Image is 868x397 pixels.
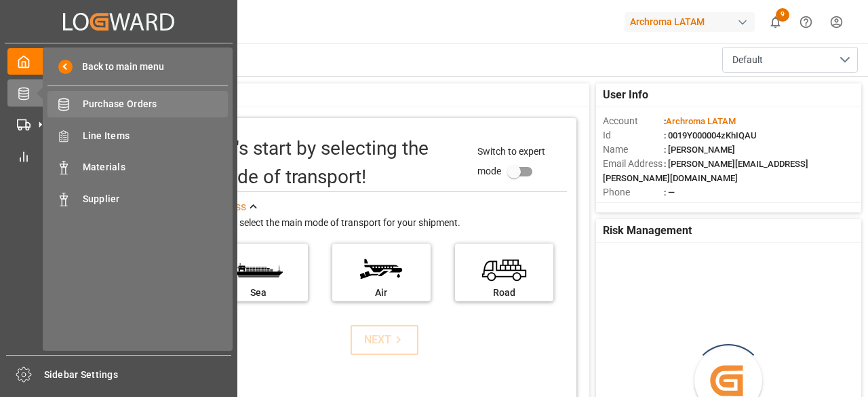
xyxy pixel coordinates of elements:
[47,91,228,117] a: Purchase Orders
[47,122,228,149] a: Line Items
[732,53,763,67] span: Default
[7,143,230,169] a: My Reports
[722,47,858,73] button: open menu
[7,48,230,75] a: My Cockpit
[210,134,465,191] div: Let's start by selecting the mode of transport!
[210,215,567,231] div: Please select the main mode of transport for your shipment.
[664,116,736,126] span: :
[83,97,229,111] span: Purchase Orders
[216,286,301,300] div: Sea
[603,128,664,143] span: Id
[47,185,228,212] a: Supplier
[83,160,229,174] span: Materials
[364,332,406,348] div: NEXT
[47,154,228,181] a: Materials
[603,114,664,128] span: Account
[760,7,791,37] button: show 9 new notifications
[664,187,675,197] span: : —
[44,368,232,382] span: Sidebar Settings
[339,286,424,300] div: Air
[625,12,755,32] div: Archroma LATAM
[603,159,808,183] span: : [PERSON_NAME][EMAIL_ADDRESS][PERSON_NAME][DOMAIN_NAME]
[83,129,229,143] span: Line Items
[477,146,545,176] span: Switch to expert mode
[603,87,648,103] span: User Info
[625,9,760,35] button: Archroma LATAM
[666,116,736,126] span: Archroma LATAM
[664,202,698,212] span: : Shipper
[603,157,664,171] span: Email Address
[351,325,418,355] button: NEXT
[603,143,664,157] span: Name
[462,286,547,300] div: Road
[791,7,821,37] button: Help Center
[664,145,735,155] span: : [PERSON_NAME]
[664,130,757,140] span: : 0019Y000004zKhIQAU
[776,8,789,22] span: 9
[73,60,164,74] span: Back to main menu
[603,200,664,214] span: Account Type
[83,192,229,206] span: Supplier
[603,185,664,200] span: Phone
[603,223,692,239] span: Risk Management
